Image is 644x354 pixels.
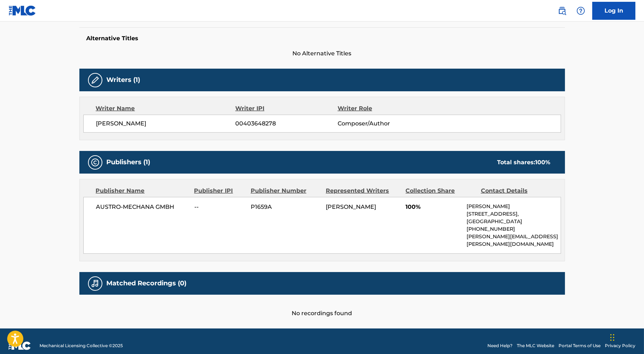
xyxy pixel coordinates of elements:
[610,327,615,348] div: Drag
[96,203,189,211] span: AUSTRO-MECHANA GMBH
[194,187,245,195] div: Publisher IPI
[107,76,140,84] h5: Writers (1)
[326,187,400,195] div: Represented Writers
[91,76,99,84] img: Writers
[96,104,236,113] div: Writer Name
[194,203,245,211] span: --
[107,279,187,288] h5: Matched Recordings (0)
[338,119,431,128] span: Composer/Author
[235,119,337,128] span: 00403648278
[487,342,513,349] a: Need Help?
[467,225,560,233] p: [PHONE_NUMBER]
[326,203,376,210] span: [PERSON_NAME]
[107,158,150,166] h5: Publishers (1)
[79,295,565,318] div: No recordings found
[91,158,99,167] img: Publishers
[96,187,189,195] div: Publisher Name
[406,203,461,211] span: 100%
[481,187,551,195] div: Contact Details
[9,341,31,350] img: logo
[467,218,560,225] p: [GEOGRAPHIC_DATA]
[559,342,601,349] a: Portal Terms of Use
[91,279,99,288] img: Matched Recordings
[9,5,36,16] img: MLC Logo
[251,187,320,195] div: Publisher Number
[605,342,635,349] a: Privacy Policy
[558,6,566,15] img: search
[87,35,558,42] h5: Alternative Titles
[576,6,585,15] img: help
[406,187,475,195] div: Collection Share
[467,210,560,218] p: [STREET_ADDRESS],
[467,203,560,210] p: [PERSON_NAME]
[497,158,551,167] div: Total shares:
[251,203,320,211] span: P1659A
[96,119,236,128] span: [PERSON_NAME]
[608,319,644,354] iframe: Chat Widget
[467,233,560,248] p: [PERSON_NAME][EMAIL_ADDRESS][PERSON_NAME][DOMAIN_NAME]
[536,159,551,166] span: 100 %
[574,4,588,18] div: Help
[338,104,431,113] div: Writer Role
[235,104,338,113] div: Writer IPI
[592,2,635,20] a: Log In
[517,342,554,349] a: The MLC Website
[79,49,565,58] span: No Alternative Titles
[40,342,123,349] span: Mechanical Licensing Collective © 2025
[555,4,569,18] a: Public Search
